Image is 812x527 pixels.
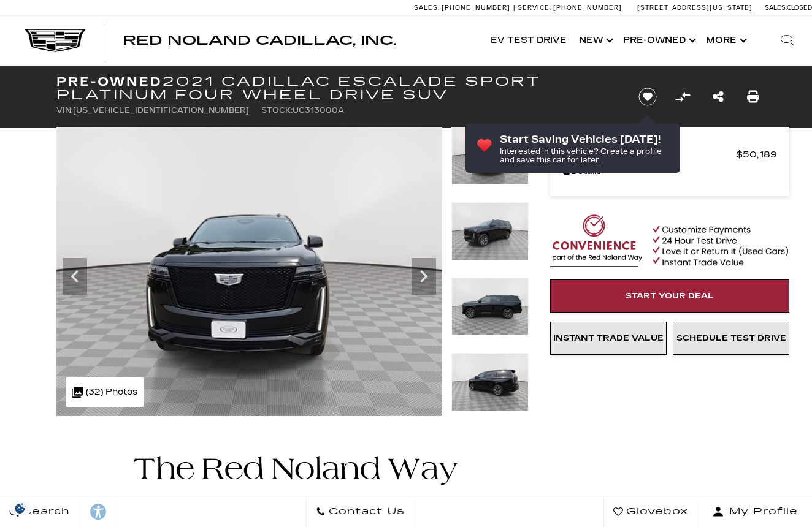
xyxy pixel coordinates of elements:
a: Service: [PHONE_NUMBER] [513,4,625,11]
span: Schedule Test Drive [676,333,786,343]
a: Start Your Deal [550,279,789,313]
a: Print this Pre-Owned 2021 Cadillac Escalade Sport Platinum Four Wheel Drive SUV [747,88,759,105]
span: Sales: [414,4,440,12]
span: VIN: [56,106,73,115]
div: Previous [63,258,87,295]
span: Instant Trade Value [553,333,664,343]
a: Details [562,163,777,180]
img: Cadillac Dark Logo with Cadillac White Text [25,29,86,52]
a: Red [PERSON_NAME] $50,189 [562,146,777,163]
img: Used 2021 Black Raven Cadillac Sport Platinum image 3 [56,127,442,416]
div: (32) Photos [66,377,144,407]
button: More [700,16,751,65]
a: New [573,16,617,65]
img: Used 2021 Black Raven Cadillac Sport Platinum image 3 [451,127,529,185]
section: Click to Open Cookie Consent Modal [6,502,34,515]
img: Used 2021 Black Raven Cadillac Sport Platinum image 5 [451,278,529,336]
strong: Pre-Owned [56,74,163,89]
span: Search [19,503,70,520]
a: Schedule Test Drive [673,322,789,355]
span: Sales: [765,4,787,12]
a: EV Test Drive [485,16,573,65]
button: Open user profile menu [698,496,812,527]
button: Save vehicle [634,87,661,107]
span: $50,189 [736,146,777,163]
span: [PHONE_NUMBER] [553,4,622,12]
img: Used 2021 Black Raven Cadillac Sport Platinum image 4 [451,202,529,260]
span: Stock: [261,106,293,115]
div: Next [412,258,436,295]
span: Red [PERSON_NAME] [562,146,736,163]
span: Service: [518,4,551,12]
a: Instant Trade Value [550,322,667,355]
a: Glovebox [603,496,698,527]
h1: 2021 Cadillac Escalade Sport Platinum Four Wheel Drive SUV [56,75,618,102]
span: UC313000A [293,106,344,115]
a: Red Noland Cadillac, Inc. [123,34,396,47]
span: [US_VEHICLE_IDENTIFICATION_NUMBER] [73,106,249,115]
span: Closed [787,4,812,12]
button: Compare Vehicle [673,88,692,106]
img: Used 2021 Black Raven Cadillac Sport Platinum image 6 [451,353,529,411]
a: Contact Us [306,496,415,527]
span: Red Noland Cadillac, Inc. [123,33,396,48]
a: Sales: [PHONE_NUMBER] [414,4,513,11]
span: Start Your Deal [626,291,714,301]
span: [PHONE_NUMBER] [442,4,510,12]
a: Pre-Owned [617,16,700,65]
span: My Profile [724,503,798,520]
a: Share this Pre-Owned 2021 Cadillac Escalade Sport Platinum Four Wheel Drive SUV [713,88,724,105]
span: Contact Us [326,503,405,520]
img: Opt-Out Icon [6,502,34,515]
span: Glovebox [623,503,688,520]
a: [STREET_ADDRESS][US_STATE] [637,4,753,12]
